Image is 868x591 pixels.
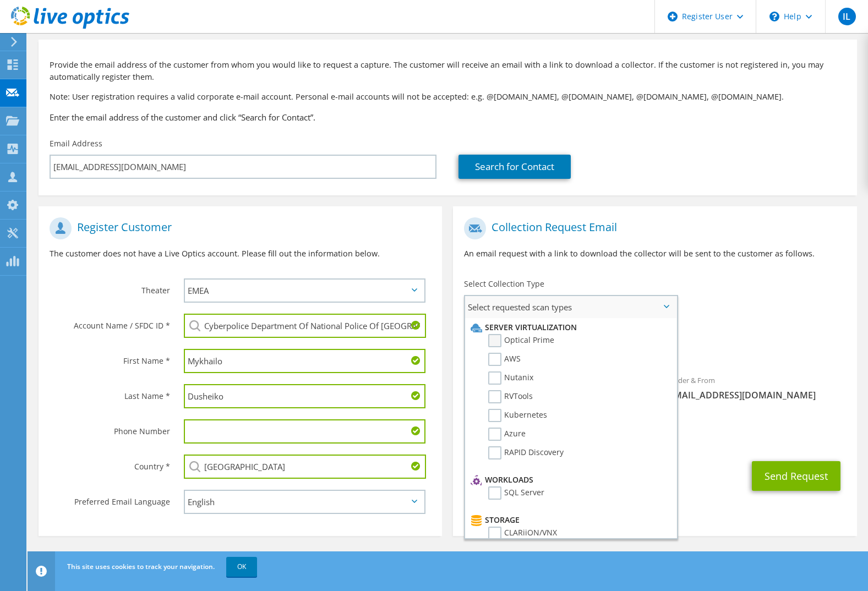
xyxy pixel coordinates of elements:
label: RAPID Discovery [488,446,564,459]
div: Requested Collections [453,322,856,363]
label: Country * [50,455,170,472]
label: Kubernetes [488,409,547,422]
p: Provide the email address of the customer from whom you would like to request a capture. The cust... [50,59,846,83]
button: Send Request [752,461,840,491]
li: Storage [468,513,671,527]
label: Nutanix [488,371,533,385]
label: Preferred Email Language [50,490,170,507]
h1: Register Customer [50,217,425,239]
svg: \n [769,12,779,21]
label: Email Address [50,138,102,149]
label: Account Name / SFDC ID * [50,314,170,331]
a: Search for Contact [458,155,571,179]
div: To [453,369,655,407]
label: AWS [488,353,521,366]
a: OK [226,557,257,577]
label: Azure [488,428,526,441]
li: Workloads [468,473,671,486]
span: IL [838,8,856,25]
label: Select Collection Type [464,278,544,289]
div: CC & Reply To [453,412,856,450]
span: [EMAIL_ADDRESS][DOMAIN_NAME] [666,389,846,401]
label: SQL Server [488,486,544,500]
span: Select requested scan types [465,296,676,318]
p: The customer does not have a Live Optics account. Please fill out the information below. [50,248,431,260]
p: An email request with a link to download the collector will be sent to the customer as follows. [464,248,845,260]
span: This site uses cookies to track your navigation. [67,562,215,571]
h1: Collection Request Email [464,217,840,239]
div: Sender & From [655,369,857,407]
label: First Name * [50,349,170,366]
p: Note: User registration requires a valid corporate e-mail account. Personal e-mail accounts will ... [50,91,846,103]
label: RVTools [488,390,533,403]
label: Optical Prime [488,334,554,347]
h3: Enter the email address of the customer and click “Search for Contact”. [50,111,846,123]
label: Last Name * [50,384,170,402]
label: CLARiiON/VNX [488,527,557,540]
label: Phone Number [50,419,170,437]
li: Server Virtualization [468,321,671,334]
label: Theater [50,278,170,296]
